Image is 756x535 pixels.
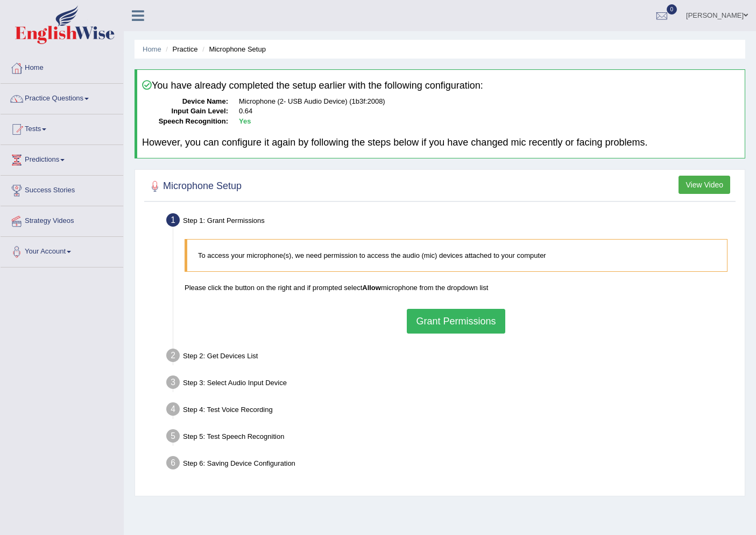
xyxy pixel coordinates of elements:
h4: You have already completed the setup earlier with the following configuration: [142,80,740,91]
div: Step 3: Select Audio Input Device [161,372,740,396]
a: Practice Questions [1,84,123,111]
a: Success Stories [1,176,123,203]
a: Predictions [1,145,123,172]
dd: 0.64 [239,106,740,117]
div: Step 6: Saving Device Configuration [161,453,740,476]
p: To access your microphone(s), we need permission to access the audio (mic) devices attached to yo... [198,250,716,261]
dt: Device Name: [142,97,228,107]
h4: However, you can configure it again by following the steps below if you have changed mic recently... [142,138,740,148]
span: 0 [667,4,677,15]
b: Allow [362,284,381,292]
button: View Video [679,176,730,194]
a: Strategy Videos [1,206,123,233]
dd: Microphone (2- USB Audio Device) (1b3f:2008) [239,97,740,107]
dt: Speech Recognition: [142,117,228,127]
div: Step 1: Grant Permissions [161,210,740,234]
div: Step 4: Test Voice Recording [161,399,740,423]
a: Your Account [1,237,123,264]
a: Home [1,53,123,80]
p: Please click the button on the right and if prompted select microphone from the dropdown list [185,283,727,293]
li: Practice [163,44,197,54]
dt: Input Gain Level: [142,106,228,117]
b: Yes [239,117,251,125]
button: Grant Permissions [407,309,505,334]
a: Home [143,45,161,53]
li: Microphone Setup [200,44,266,54]
h2: Microphone Setup [147,178,242,194]
div: Step 5: Test Speech Recognition [161,426,740,450]
a: Tests [1,114,123,141]
div: Step 2: Get Devices List [161,345,740,369]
